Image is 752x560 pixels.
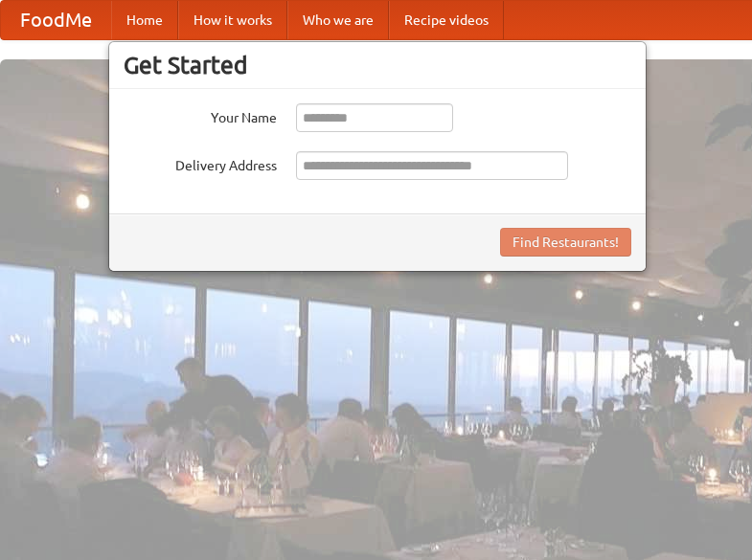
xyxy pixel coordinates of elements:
[111,1,178,39] a: Home
[124,103,277,127] label: Your Name
[124,51,631,79] h3: Get Started
[389,1,504,39] a: Recipe videos
[287,1,389,39] a: Who we are
[500,228,631,257] button: Find Restaurants!
[124,151,277,175] label: Delivery Address
[1,1,111,39] a: FoodMe
[178,1,287,39] a: How it works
